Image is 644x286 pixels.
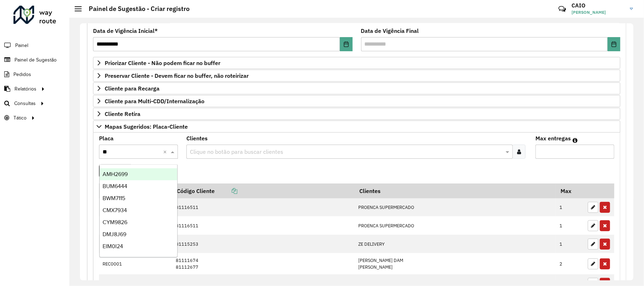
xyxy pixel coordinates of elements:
label: Data de Vigência Inicial [93,27,158,35]
button: Choose Date [608,37,620,51]
td: 1 [556,235,584,253]
td: [PERSON_NAME] DAM [PERSON_NAME] [354,253,556,274]
th: Código Cliente [172,183,355,198]
span: [PERSON_NAME] [572,9,625,16]
span: DMJ8J69 [103,231,126,237]
h3: CAIO [572,2,625,9]
label: Data de Vigência Final [361,27,419,35]
a: Priorizar Cliente - Não podem ficar no buffer [93,57,620,69]
span: Painel de Sugestão [14,56,57,64]
h2: Painel de Sugestão - Criar registro [82,5,190,13]
a: Cliente para Recarga [93,82,620,94]
th: Max [556,183,584,198]
td: 81111674 81112677 [172,253,355,274]
span: Clear all [163,147,169,156]
label: Placa [99,134,114,142]
span: BUM6444 [103,183,127,189]
td: 2 [556,253,584,274]
a: Cliente para Multi-CDD/Internalização [93,95,620,107]
span: Consultas [14,100,36,107]
ng-dropdown-panel: Options list [99,164,178,257]
td: 81116511 [172,216,355,235]
em: Máximo de clientes que serão colocados na mesma rota com os clientes informados [573,138,578,143]
td: 1 [556,198,584,217]
span: Relatórios [14,85,36,93]
span: Tático [13,114,27,122]
td: PROENCA SUPERMERCADO [354,216,556,235]
span: Cliente Retira [105,111,140,117]
a: Contato Rápido [555,1,570,17]
span: CYM9826 [103,219,127,225]
td: PROENCA SUPERMERCADO [354,198,556,217]
span: AMH2699 [103,171,128,177]
td: ZE DELIVERY [354,235,556,253]
span: Cliente para Recarga [105,86,159,91]
a: Copiar [215,187,237,194]
td: REC0001 [99,253,172,274]
span: BWM7115 [103,195,125,201]
a: Cliente Retira [93,108,620,120]
span: EIM0I24 [103,243,123,249]
a: Preservar Cliente - Devem ficar no buffer, não roteirizar [93,70,620,82]
a: Mapas Sugeridos: Placa-Cliente [93,121,620,133]
span: Cliente para Multi-CDD/Internalização [105,98,204,104]
td: 1 [556,216,584,235]
th: Clientes [354,183,556,198]
label: Clientes [186,134,208,142]
span: Priorizar Cliente - Não podem ficar no buffer [105,60,220,66]
button: Choose Date [340,37,353,51]
span: Mapas Sugeridos: Placa-Cliente [105,124,188,129]
span: Preservar Cliente - Devem ficar no buffer, não roteirizar [105,73,249,78]
span: Pedidos [13,71,31,78]
label: Max entregas [535,134,571,142]
td: 81115253 [172,235,355,253]
span: Painel [15,42,28,49]
td: 81116511 [172,198,355,217]
span: CMX7934 [103,207,127,213]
